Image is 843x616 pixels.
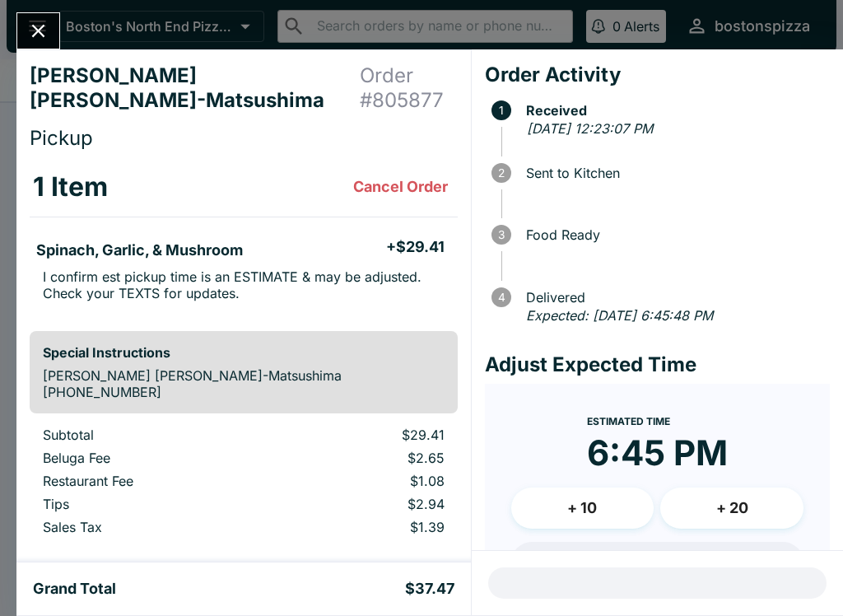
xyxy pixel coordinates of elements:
[43,427,260,443] p: Subtotal
[33,579,116,599] h5: Grand Total
[347,170,454,203] button: Cancel Order
[518,166,830,180] span: Sent to Kitchen
[526,307,713,324] em: Expected: [DATE] 6:45:48 PM
[518,103,830,118] span: Received
[17,13,59,49] button: Close
[30,157,458,318] table: orders table
[405,579,454,599] h5: $37.47
[587,432,728,474] time: 6:45 PM
[485,63,830,87] h4: Order Activity
[485,352,830,377] h4: Adjust Expected Time
[33,170,108,203] h3: 1 Item
[286,473,445,489] p: $1.08
[518,290,830,305] span: Delivered
[286,519,445,535] p: $1.39
[43,496,260,512] p: Tips
[43,268,445,301] p: I confirm est pickup time is an ESTIMATE & may be adjusted. Check your TEXTS for updates.
[511,488,654,529] button: + 10
[286,496,445,512] p: $2.94
[30,427,458,542] table: orders table
[43,473,260,489] p: Restaurant Fee
[386,237,445,257] h5: + $29.41
[286,427,445,443] p: $29.41
[499,104,504,117] text: 1
[36,240,243,260] h5: Spinach, Garlic, & Mushroom
[498,166,505,180] text: 2
[43,367,445,400] p: [PERSON_NAME] [PERSON_NAME]-Matsushima [PHONE_NUMBER]
[43,519,260,535] p: Sales Tax
[498,228,505,241] text: 3
[527,120,653,137] em: [DATE] 12:23:07 PM
[30,63,360,113] h4: [PERSON_NAME] [PERSON_NAME]-Matsushima
[43,344,445,361] h6: Special Instructions
[497,291,505,304] text: 4
[587,415,670,427] span: Estimated Time
[43,450,260,466] p: Beluga Fee
[286,450,445,466] p: $2.65
[30,126,93,150] span: Pickup
[660,488,803,529] button: + 20
[360,63,457,113] h4: Order # 805877
[518,227,830,242] span: Food Ready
